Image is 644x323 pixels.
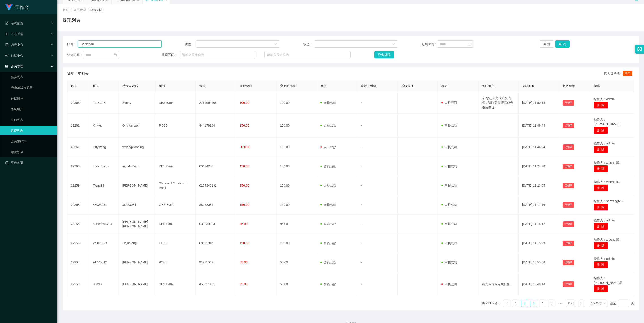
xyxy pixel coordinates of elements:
span: 审核成功 [441,184,457,187]
td: 22255 [67,234,89,253]
td: 22263 [67,92,89,114]
div: 10 条/页 [591,300,603,307]
td: 88023031 [89,195,119,215]
td: [PERSON_NAME] [119,272,155,296]
button: 已锁单 [563,241,574,246]
button: 删 除 [594,242,608,249]
span: 操作人：xiaohei03 [594,238,620,241]
span: 审核驳回 [441,101,457,104]
span: 数据中心 [5,54,23,57]
span: 操作人：admin [594,97,615,101]
span: 1041 [623,71,632,76]
button: 删 除 [594,184,608,191]
span: 会员出款 [320,203,336,206]
h1: 工作台 [15,0,29,15]
td: Standard Chartered Bank [155,176,196,195]
td: Ong kin wai [119,114,155,138]
td: 150.00 [276,114,317,138]
td: Sunny [119,92,155,114]
span: 55.00 [240,261,248,264]
span: 系统配置 [5,21,23,25]
i: 图标: check-circle-o [5,54,8,57]
button: 删 除 [594,261,608,268]
li: 共 21392 条， [482,300,502,307]
td: POSB [155,114,196,138]
td: 91775542 [89,253,119,272]
td: Tiong99 [89,176,119,195]
td: 22254 [67,253,89,272]
span: 提现金额 [240,84,252,88]
span: 产品管理 [5,32,23,36]
span: 会员出款 [320,124,336,127]
i: 图标: setting [637,47,642,51]
span: / [71,8,72,12]
li: 上一页 [503,300,510,307]
button: 删 除 [594,223,608,230]
span: 会员出款 [320,282,336,286]
a: 赠送彩金 [11,148,54,157]
td: 22259 [67,176,89,195]
span: 会员出款 [320,222,336,226]
td: 89414266 [196,157,236,176]
span: - [361,282,362,286]
a: 2140 [566,300,576,307]
span: 150.00 [240,164,249,168]
span: 备注信息 [482,84,494,88]
td: Zhiru1023 [89,234,119,253]
td: 453231151 [196,272,236,296]
span: 86.00 [240,222,248,226]
span: 是否锁单 [563,84,575,88]
span: 创建时间 [522,84,535,88]
a: 在线用户 [11,94,54,103]
span: 银行 [159,84,165,88]
span: 操作人：xiaohei03 [594,161,620,164]
div: 跳至 页 [610,300,634,307]
td: 22260 [67,157,89,176]
td: 150.00 [276,195,317,215]
button: 删 除 [594,102,608,109]
span: 150.00 [240,203,249,206]
a: 1 [512,300,519,307]
span: - [361,241,362,245]
span: 操作 [594,84,600,88]
span: -150.00 [240,145,250,149]
span: 状态 [441,84,448,88]
span: 类型 [320,84,327,88]
td: 亲 您还未完成升级流程，请联系助理完成升级后提现 [478,92,519,114]
td: 22256 [67,215,89,234]
span: 变更前金额 [280,84,296,88]
button: 删 除 [594,204,608,211]
li: 下一页 [578,300,585,307]
button: 重 置 [540,40,554,48]
a: 会员加扣款 [11,137,54,146]
td: [DATE] 10:48:14 [519,272,559,296]
td: 22258 [67,195,89,215]
span: 起始时间： [422,42,437,47]
button: 已锁单 [563,221,574,227]
span: 审核成功 [441,261,457,264]
button: 已锁单 [563,144,574,150]
span: - [361,101,362,104]
i: 图标: form [5,22,8,25]
span: 序号 [71,84,77,88]
h1: 提现列表 [63,17,80,23]
span: 150.00 [240,241,249,245]
span: 状态： [303,42,314,47]
td: Linjunfeng [119,234,155,253]
td: 88899 [89,272,119,296]
td: DBS Bank [155,157,196,176]
td: 150.00 [276,157,317,176]
a: 陪玩用户 [11,105,54,114]
a: 4 [539,300,546,307]
td: [DATE] 10:55:06 [519,253,559,272]
button: 已锁单 [563,183,574,188]
i: 图标: profile [5,43,8,46]
span: / [88,8,89,12]
span: 会员出款 [320,164,336,168]
span: 账号 [93,84,99,88]
a: 2 [521,300,528,307]
td: 80663317 [196,234,236,253]
td: [DATE] 11:17:16 [519,195,559,215]
td: Kinwai [89,114,119,138]
span: 账号： [67,42,78,47]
